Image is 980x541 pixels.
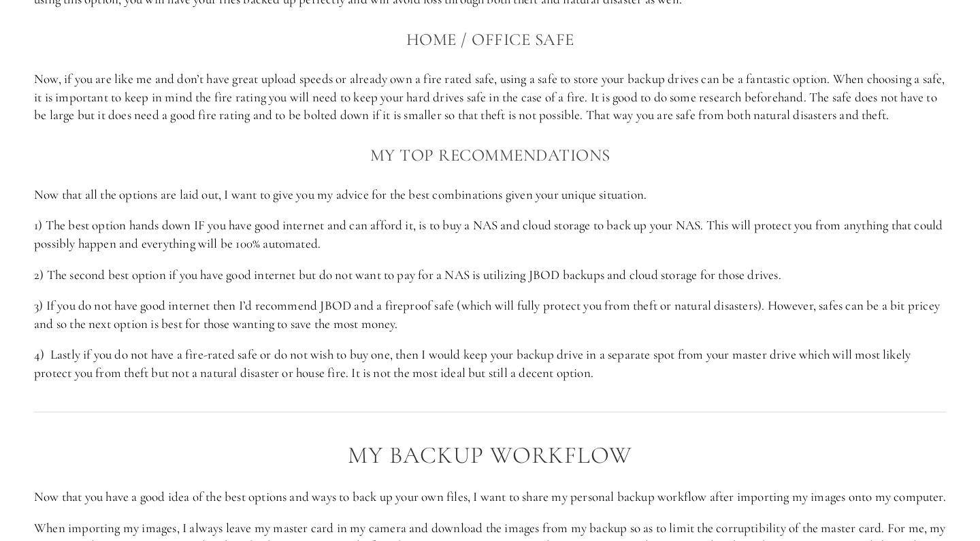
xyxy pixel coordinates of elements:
p: Now that you have a good idea of the best options and ways to back up your own files, I want to s... [34,488,946,506]
h3: My Top Recommendations [34,142,946,169]
h2: My Backup Workflow [34,442,946,469]
p: 3) If you do not have good internet then I’d recommend JBOD and a fireproof safe (which will full... [34,297,946,333]
p: 1) The best option hands down IF you have good internet and can afford it, is to buy a NAS and cl... [34,216,946,252]
h3: Home / Office Safe [34,26,946,53]
p: 4) Lastly if you do not have a fire-rated safe or do not wish to buy one, then I would keep your ... [34,346,946,382]
p: 2) The second best option if you have good internet but do not want to pay for a NAS is utilizing... [34,266,946,284]
p: Now, if you are like me and don’t have great upload speeds or already own a fire rated safe, usin... [34,70,946,125]
p: Now that all the options are laid out, I want to give you my advice for the best combinations giv... [34,186,946,204]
